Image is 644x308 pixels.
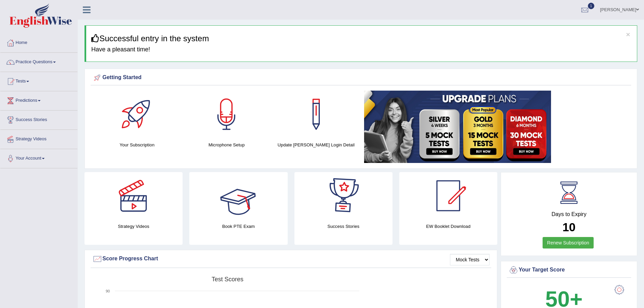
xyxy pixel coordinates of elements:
[364,91,551,163] img: small5.jpg
[0,72,77,89] a: Tests
[588,3,595,9] span: 1
[91,46,632,53] h4: Have a pleasant time!
[508,211,629,217] h4: Days to Expiry
[294,223,392,230] h4: Success Stories
[399,223,497,230] h4: EW Booklet Download
[91,34,632,43] h3: Successful entry in the system
[212,276,243,283] tspan: Test scores
[92,73,629,83] div: Getting Started
[508,265,629,275] div: Your Target Score
[185,141,268,148] h4: Microphone Setup
[626,31,630,38] button: ×
[0,149,77,166] a: Your Account
[0,130,77,147] a: Strategy Videos
[0,33,77,50] a: Home
[0,111,77,127] a: Success Stories
[563,220,576,234] b: 10
[85,223,183,230] h4: Strategy Videos
[0,53,77,70] a: Practice Questions
[96,141,178,148] h4: Your Subscription
[106,289,110,293] text: 90
[543,237,594,248] a: Renew Subscription
[189,223,287,230] h4: Book PTE Exam
[92,254,490,264] div: Score Progress Chart
[275,141,358,148] h4: Update [PERSON_NAME] Login Detail
[0,91,77,108] a: Predictions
